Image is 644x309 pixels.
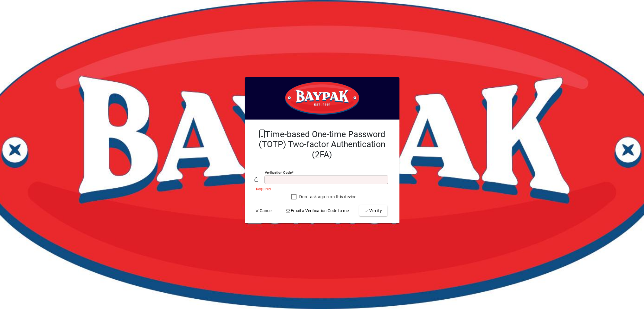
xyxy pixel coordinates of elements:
span: Email a Verification Code to me [285,208,349,214]
label: Don't ask again on this device [298,194,356,200]
button: Email a Verification Code to me [283,205,351,216]
button: Verify [359,205,387,216]
button: Cancel [252,205,275,216]
h2: Time-based One-time Password (TOTP) Two-factor Authentication (2FA) [255,129,390,160]
span: Cancel [255,208,273,214]
mat-label: Verification code [265,170,292,175]
span: Verify [364,208,383,214]
mat-error: Required [256,186,385,192]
